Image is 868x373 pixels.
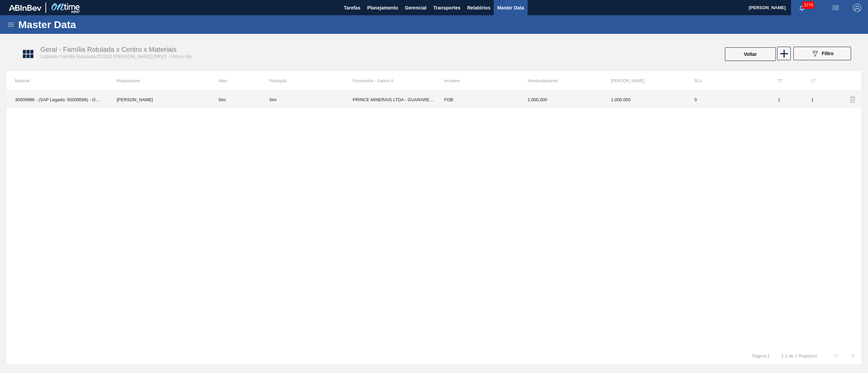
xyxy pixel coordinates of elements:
th: Incoterm [436,71,519,91]
td: 1000 [519,91,603,108]
th: [PERSON_NAME] [603,71,686,91]
th: Arredondamento [519,71,603,91]
span: Listando Família Rotulada:ÓXIDO [PERSON_NAME]:BRV3 - Vidros Rio [40,54,192,59]
div: Sim [269,97,277,102]
td: PRINCE MINERAIS LTDA - GUARAREMA [353,91,436,108]
td: Douglas Santana [108,91,210,108]
th: Produção [269,71,353,91]
button: Voltar [725,47,776,61]
span: Geral - Família Rotulada x Centro x Materiais [40,46,176,53]
th: SLA [686,71,770,91]
div: Voltar Para Família Rotulada x Centro [724,47,776,62]
th: Responsável [108,71,210,91]
span: Planejamento [367,4,398,12]
td: 1000 [603,91,686,108]
td: FOB [436,91,519,108]
img: delete-icon [849,95,857,104]
th: TT [770,71,803,91]
th: LT [803,71,836,91]
div: Nova Família Rotulada x Centro x Material [776,47,790,62]
th: Material [7,71,108,91]
span: 3779 [803,1,814,9]
img: Logout [853,4,861,12]
span: Relatórios [467,4,490,12]
th: Fornecedor - Xadrez A [353,71,436,91]
th: Ativo [210,71,269,91]
td: 0 [686,91,770,108]
td: 1 [803,91,836,108]
span: Gerencial [405,4,427,12]
img: TNhmsLtSVTkK8tSr43FrP2fwEKptu5GPRR3wAAAABJRU5ErkJggg== [9,5,41,11]
span: Filtro [822,51,834,56]
span: Master Data [497,4,524,12]
div: Filtrar Família Rotulada x Centro x Material [790,47,854,62]
span: 1 - 1 de 1 Registros [780,353,817,358]
span: Página : 1 [752,353,770,358]
span: Transportes [433,4,460,12]
button: < [827,347,844,364]
img: userActions [831,4,840,12]
td: 30009986 - (SAP Legado: 50009586) - OXIDO;DE FERRO;; [7,91,108,108]
button: delete-icon [845,91,861,108]
h1: Master Data [18,21,139,28]
button: Filtro [793,47,851,60]
div: Material sem Data de Descontinuação [269,97,353,102]
span: Tarefas [344,4,360,12]
button: Notificações [791,3,813,13]
td: Sim [210,91,269,108]
button: > [844,347,861,364]
td: 1 [770,91,803,108]
div: Excluir Material [845,91,853,108]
